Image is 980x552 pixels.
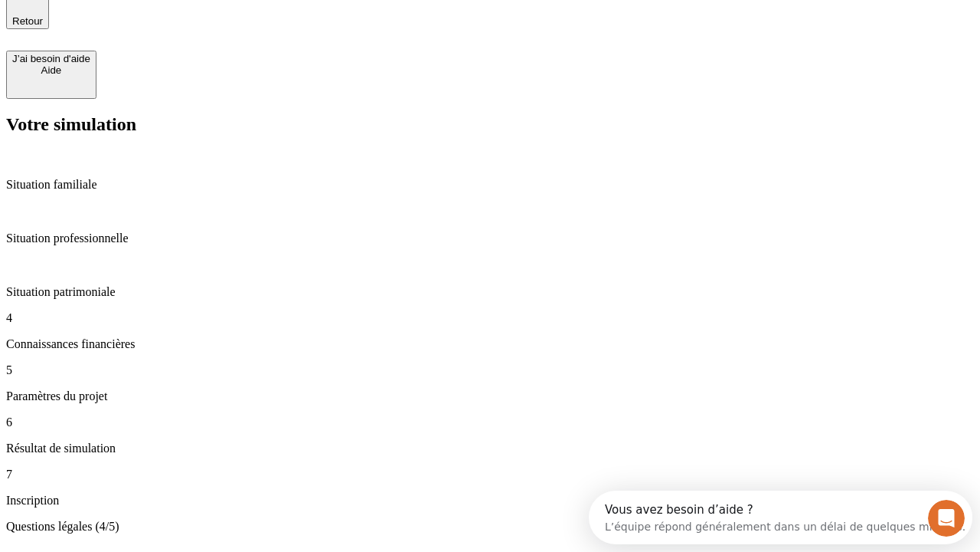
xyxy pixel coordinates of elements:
p: Connaissances financières [6,337,974,351]
div: Aide [12,64,90,76]
p: Résultat de simulation [6,442,974,455]
p: Situation patrimoniale [6,285,974,299]
p: Situation professionnelle [6,232,974,245]
div: Vous avez besoin d’aide ? [16,13,377,25]
p: Paramètres du projet [6,389,974,403]
h2: Votre simulation [6,114,974,135]
p: Situation familiale [6,178,974,192]
p: Questions légales (4/5) [6,520,974,534]
div: Ouvrir le Messenger Intercom [6,6,422,48]
p: Inscription [6,494,974,508]
div: L’équipe répond généralement dans un délai de quelques minutes. [16,25,377,41]
button: J’ai besoin d'aideAide [6,51,96,99]
p: 6 [6,416,974,429]
p: 5 [6,363,974,377]
span: Retour [12,15,43,27]
div: J’ai besoin d'aide [12,53,90,64]
p: 4 [6,311,974,325]
iframe: Intercom live chat [928,500,965,537]
iframe: Intercom live chat discovery launcher [589,491,972,544]
p: 7 [6,468,974,481]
